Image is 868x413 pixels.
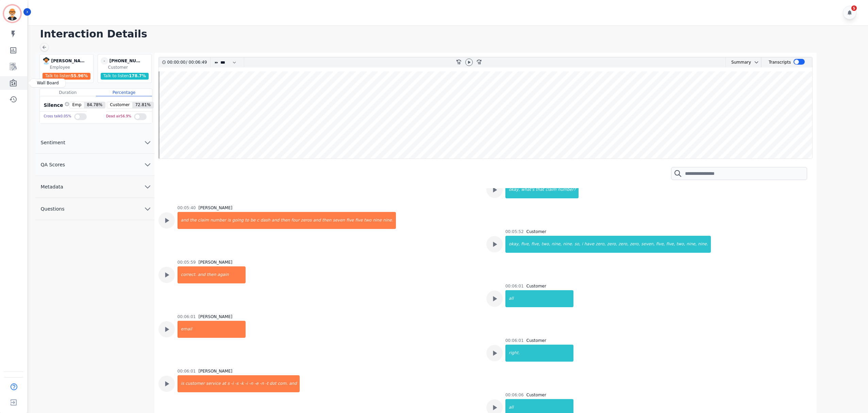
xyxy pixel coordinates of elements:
[35,205,70,212] span: Questions
[557,181,579,198] div: number?
[655,236,666,253] div: five,
[541,236,551,253] div: two,
[71,73,88,78] span: 55.96 %
[254,375,259,392] div: -e
[363,212,372,229] div: two
[178,314,196,319] div: 00:06:01
[178,368,196,374] div: 00:06:01
[197,266,206,283] div: and
[189,212,197,229] div: the
[640,236,655,253] div: seven,
[506,290,573,307] div: all
[96,89,152,96] div: Percentage
[606,236,618,253] div: zero,
[562,236,574,253] div: nine.
[129,73,146,78] span: 178.7 %
[505,229,524,234] div: 00:05:52
[106,112,131,121] div: Dead air 56.9 %
[187,57,206,67] div: 00:06:49
[248,375,254,392] div: -n
[535,181,545,198] div: that
[217,266,245,283] div: again
[259,375,265,392] div: -n
[232,212,245,229] div: going
[666,236,676,253] div: five,
[35,198,154,220] button: Questions chevron down
[35,139,71,146] span: Sentiment
[697,236,711,253] div: nine.
[506,345,573,362] div: right.
[178,260,196,265] div: 00:05:59
[110,57,144,65] div: [PHONE_NUMBER]
[595,236,606,253] div: zero,
[332,212,346,229] div: seven
[245,375,249,392] div: -i
[178,375,185,392] div: is
[288,375,300,392] div: and
[43,73,91,80] div: Talk to listen
[35,176,154,198] button: Metadata chevron down
[40,28,861,40] h1: Interaction Details
[40,89,96,96] div: Duration
[527,392,546,398] div: Customer
[167,57,186,67] div: 00:00:00
[234,375,239,392] div: -s
[206,266,217,283] div: then
[144,138,152,147] svg: chevron down
[44,112,71,121] div: Cross talk 0.05 %
[851,5,857,11] div: 5
[50,65,92,70] div: Employee
[290,212,300,229] div: four
[346,212,354,229] div: five
[505,338,524,343] div: 00:06:01
[221,375,227,392] div: at
[354,212,363,229] div: five
[265,375,269,392] div: -t
[35,183,69,190] span: Metadata
[210,212,227,229] div: number
[505,392,524,398] div: 00:06:06
[584,236,595,253] div: have
[101,57,108,65] span: -
[178,266,197,283] div: correct.
[197,212,210,229] div: claim
[144,205,152,213] svg: chevron down
[527,283,546,289] div: Customer
[132,102,153,108] span: 72.81 %
[269,375,277,392] div: dot
[751,60,759,65] button: chevron down
[198,368,232,374] div: [PERSON_NAME]
[520,236,531,253] div: five,
[581,236,583,253] div: i
[70,102,84,108] span: Emp
[754,60,759,65] svg: chevron down
[382,212,396,229] div: nine.
[144,183,152,191] svg: chevron down
[531,236,541,253] div: five,
[769,57,791,67] div: Transcripts
[198,205,232,211] div: [PERSON_NAME]
[372,212,382,229] div: nine
[205,375,221,392] div: service
[35,161,71,168] span: QA Scores
[230,375,234,392] div: -i
[629,236,641,253] div: zero,
[271,212,280,229] div: and
[227,375,230,392] div: s
[574,236,581,253] div: so,
[505,283,524,289] div: 00:06:01
[260,212,271,229] div: dash
[178,212,189,229] div: and
[726,57,751,67] div: Summary
[84,102,105,108] span: 84.78 %
[178,205,196,211] div: 00:05:40
[313,212,322,229] div: and
[198,260,232,265] div: [PERSON_NAME]
[256,212,260,229] div: c
[527,229,546,234] div: Customer
[244,212,250,229] div: to
[4,5,20,22] img: Bordered avatar
[280,212,290,229] div: then
[676,236,686,253] div: two,
[167,57,209,67] div: /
